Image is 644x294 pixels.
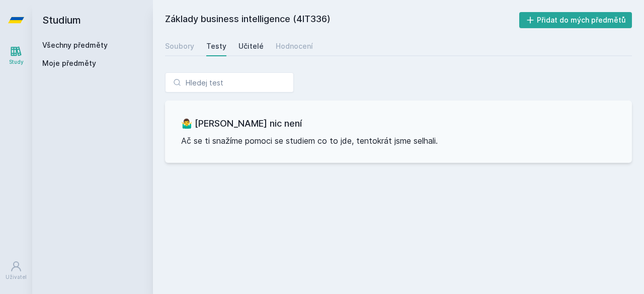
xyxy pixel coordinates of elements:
h2: Základy business intelligence (4IT336) [165,12,519,28]
div: Uživatel [6,273,27,281]
a: Hodnocení [276,36,313,56]
a: Všechny předměty [42,41,108,49]
a: Soubory [165,36,194,56]
a: Uživatel [2,255,30,286]
div: Study [9,58,24,66]
div: Učitelé [238,41,264,51]
input: Hledej test [165,72,294,92]
button: Přidat do mých předmětů [519,12,632,28]
div: Soubory [165,41,194,51]
a: Study [2,40,30,71]
a: Učitelé [238,36,264,56]
div: Testy [206,41,226,51]
span: Moje předměty [42,58,96,68]
div: Hodnocení [276,41,313,51]
h3: 🤷‍♂️ [PERSON_NAME] nic není [181,117,616,131]
a: Testy [206,36,226,56]
p: Ač se ti snažíme pomoci se studiem co to jde, tentokrát jsme selhali. [181,135,616,147]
